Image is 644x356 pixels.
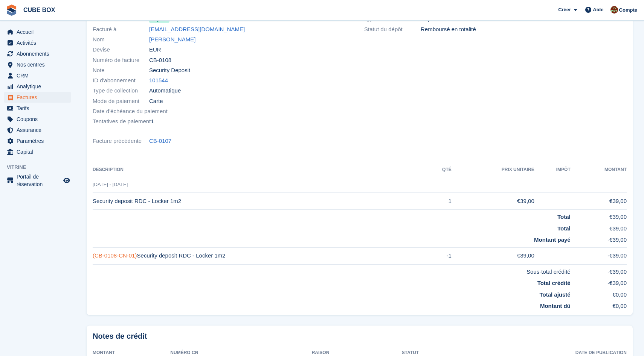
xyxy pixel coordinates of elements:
th: Qté [428,164,451,176]
span: Facturé à [93,25,149,34]
span: Date d'échéance du paiement [93,107,168,116]
strong: Total ajusté [539,291,570,298]
span: Nom [93,35,149,44]
td: €39,00 [571,193,627,210]
span: Tentatives de paiement [93,117,151,126]
a: [EMAIL_ADDRESS][DOMAIN_NAME] [149,25,245,34]
a: menu [4,27,71,37]
span: Type de collection [93,86,149,95]
strong: Montant dû [540,303,571,309]
span: ID d'abonnement [93,76,149,85]
td: €39,00 [452,193,534,210]
span: Note [93,66,149,75]
td: -€39,00 [571,276,627,288]
a: menu [4,59,71,70]
span: Statut du dépôt [364,25,421,34]
a: menu [4,125,71,135]
a: CUBE BOX [20,4,58,16]
a: menu [4,38,71,48]
span: Numéro de facture [93,56,149,65]
td: €39,00 [452,247,534,264]
span: Créer [558,6,571,14]
td: €39,00 [571,210,627,221]
span: Vitrine [7,164,75,171]
a: [PERSON_NAME] [149,35,195,44]
strong: Total crédité [537,280,571,286]
span: Aide [593,6,603,14]
a: menu [4,70,71,81]
a: menu [4,48,71,59]
span: Portail de réservation [17,173,62,188]
a: 101544 [149,76,168,85]
span: Devise [93,45,149,54]
span: Activités [17,38,62,48]
span: Assurance [17,125,62,135]
span: Coupons [17,114,62,124]
span: 1 [151,117,154,126]
th: Impôt [534,164,571,176]
a: menu [4,81,71,92]
span: Security Deposit [149,66,190,75]
td: Security deposit RDC - Locker 1m2 [93,193,428,210]
a: menu [4,136,71,146]
a: menu [4,114,71,124]
a: menu [4,173,71,188]
img: stora-icon-8386f47178a22dfd0bd8f6a31ec36ba5ce8667c1dd55bd0f319d3a0aa187defe.svg [6,5,17,16]
span: [DATE] - [DATE] [93,182,128,187]
td: Sous-total crédité [93,264,571,276]
span: Capital [17,147,62,157]
span: CB-0108 [149,56,171,65]
td: €0,00 [571,288,627,299]
td: Security deposit RDC - Locker 1m2 [93,247,428,264]
a: menu [4,147,71,157]
span: Abonnements [17,48,62,59]
strong: Total [557,225,571,232]
span: Factures [17,92,62,103]
span: Mode de paiement [93,97,149,106]
h2: Notes de crédit [93,332,627,341]
a: (CB-0108-CN-01) [93,252,137,259]
span: Paramètres [17,136,62,146]
strong: Montant payé [534,236,571,243]
td: 1 [428,193,451,210]
td: -€39,00 [571,233,627,247]
span: Facture précédente [93,137,149,145]
td: -€39,00 [571,247,627,264]
span: Carte [149,97,163,106]
a: Boutique d'aperçu [62,176,71,185]
span: Accueil [17,27,62,37]
td: -€39,00 [571,264,627,276]
span: Remboursé en totalité [421,25,476,34]
span: Tarifs [17,103,62,114]
strong: Total [557,214,571,220]
th: Prix unitaire [452,164,534,176]
span: Analytique [17,81,62,92]
th: Description [93,164,428,176]
td: €39,00 [571,221,627,233]
span: Compte [619,6,637,14]
td: €0,00 [571,299,627,311]
span: Nos centres [17,59,62,70]
img: alex soubira [610,6,618,14]
a: menu [4,92,71,103]
span: Automatique [149,86,181,95]
span: CRM [17,70,62,81]
a: CB-0107 [149,137,171,145]
th: Montant [571,164,627,176]
td: -1 [428,247,451,264]
span: EUR [149,45,161,54]
a: menu [4,103,71,114]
